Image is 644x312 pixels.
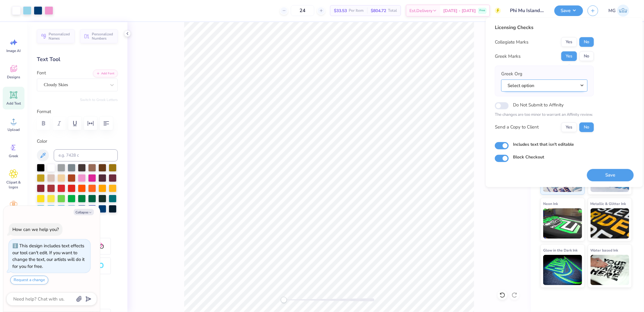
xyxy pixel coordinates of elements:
button: Collapse [74,209,94,215]
button: Save [587,169,634,181]
span: [DATE] - [DATE] [443,8,476,14]
span: $33.53 [334,8,347,14]
button: No [579,51,594,61]
span: Neon Ink [543,200,558,207]
button: No [579,122,594,132]
input: – – [291,5,314,16]
label: Block Checkout [513,154,544,160]
button: Save [554,5,583,16]
label: Do Not Submit to Affinity [513,101,564,109]
span: Personalized Names [49,32,71,41]
img: Glow in the Dark Ink [543,255,582,285]
img: Michael Galon [617,5,629,17]
label: Font [37,70,46,76]
div: Greek Marks [495,53,521,60]
img: Neon Ink [543,208,582,239]
button: Select option [501,79,588,92]
input: Untitled Design [505,5,550,17]
button: Add Font [93,70,118,77]
button: Yes [561,37,577,47]
div: Licensing Checks [495,24,594,31]
span: Clipart & logos [4,180,24,190]
label: Greek Org [501,70,522,77]
button: Personalized Numbers [80,29,118,43]
span: Est. Delivery [409,8,432,14]
div: How can we help you? [12,226,59,232]
span: Designs [7,75,20,80]
span: Personalized Numbers [92,32,114,41]
div: Accessibility label [281,297,287,303]
input: e.g. 7428 c [54,149,118,161]
div: Collegiate Marks [495,39,528,46]
img: Water based Ink [591,255,630,285]
span: Add Text [6,101,21,106]
img: Metallic & Glitter Ink [591,208,630,239]
span: Free [479,8,485,13]
div: Send a Copy to Client [495,124,539,131]
span: MG [608,7,616,14]
a: MG [606,5,632,17]
button: Request a change [10,276,48,284]
div: This design includes text effects our tool can't edit. If you want to change the text, our artist... [12,243,85,269]
button: Yes [561,51,577,61]
button: Personalized Names [37,29,75,43]
span: Glow in the Dark Ink [543,247,578,253]
label: Format [37,108,118,115]
span: Per Item [349,8,364,14]
p: The changes are too minor to warrant an Affinity review. [495,112,594,118]
label: Includes text that isn't editable [513,141,574,147]
span: Greek [9,154,18,158]
label: Color [37,138,118,145]
div: Text Tool [37,55,118,63]
span: Image AI [7,48,21,53]
button: Switch to Greek Letters [80,97,118,102]
span: Total [388,8,397,14]
span: Metallic & Glitter Ink [591,200,626,207]
button: Yes [561,122,577,132]
span: $804.72 [371,8,386,14]
button: No [579,37,594,47]
span: Upload [8,127,20,132]
span: Water based Ink [591,247,618,253]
